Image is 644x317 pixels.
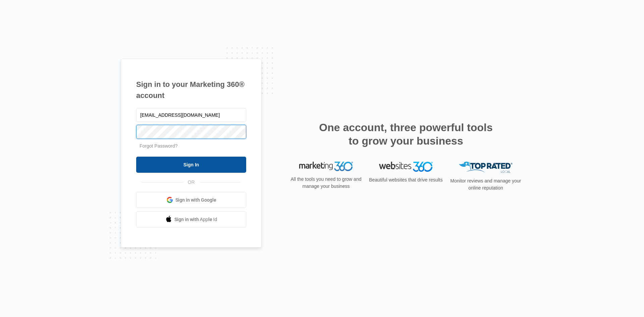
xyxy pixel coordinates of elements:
input: Email [136,108,246,122]
h2: One account, three powerful tools to grow your business [317,121,495,148]
a: Sign in with Apple Id [136,211,246,227]
a: Sign in with Google [136,192,246,208]
a: Forgot Password? [140,143,178,149]
input: Sign In [136,157,246,173]
span: Sign in with Google [175,197,216,204]
p: Monitor reviews and manage your online reputation [448,177,523,192]
img: Websites 360 [379,162,433,171]
p: All the tools you need to grow and manage your business [288,176,364,190]
p: Beautiful websites that drive results [368,176,443,183]
span: OR [183,179,200,186]
h1: Sign in to your Marketing 360® account [136,79,246,101]
img: Marketing 360 [299,162,353,171]
span: Sign in with Apple Id [174,216,217,223]
img: Top Rated Local [459,162,513,173]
